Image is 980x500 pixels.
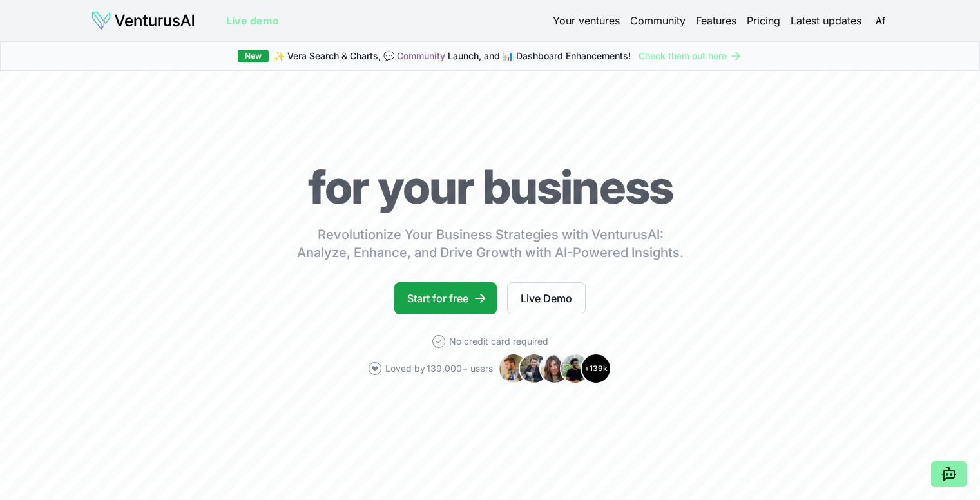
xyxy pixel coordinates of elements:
a: Your ventures [553,13,620,28]
a: Live demo [226,13,279,28]
img: Avatar 3 [539,353,570,384]
a: Pricing [747,13,780,28]
a: Live Demo [507,282,586,314]
img: Avatar 1 [498,353,529,384]
button: Af [872,12,890,30]
a: Check them out here [639,50,742,63]
div: New [238,50,269,63]
a: Latest updates [791,13,861,28]
img: logo [91,10,195,31]
a: Start for free [394,282,497,314]
span: ✨ Vera Search & Charts, 💬 Launch, and 📊 Dashboard Enhancements! [274,50,631,63]
span: Af [870,10,891,31]
a: Features [696,13,736,28]
img: Avatar 2 [519,353,550,384]
img: Avatar 4 [560,353,591,384]
a: Community [630,13,686,28]
a: Community [397,50,445,61]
